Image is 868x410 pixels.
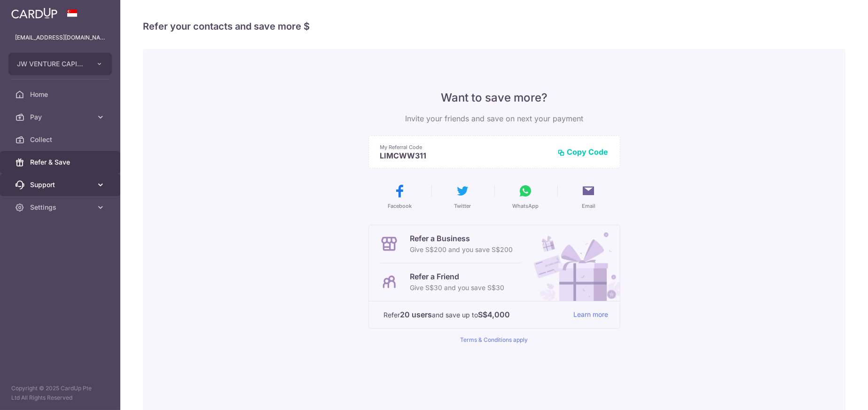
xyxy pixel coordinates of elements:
button: Twitter [435,183,491,210]
button: WhatsApp [498,183,554,210]
p: LIMCWW311 [380,151,550,160]
p: Give S$200 and you save S$200 [410,244,513,255]
a: Learn more [574,309,609,321]
span: Email [582,202,595,210]
span: Help [21,7,40,15]
p: [EMAIL_ADDRESS][DOMAIN_NAME] [15,33,105,42]
img: CardUp [11,8,57,19]
img: Refer [525,225,620,301]
p: Refer a Friend [410,271,505,282]
span: Refer & Save [30,158,92,167]
span: Settings [30,203,92,212]
p: Refer a Business [410,233,513,244]
strong: 20 users [400,309,432,320]
strong: S$4,000 [478,309,510,320]
span: Twitter [454,202,471,210]
button: Facebook [372,183,428,210]
button: Copy Code [558,147,609,157]
span: WhatsApp [513,202,539,210]
span: Collect [30,135,92,144]
a: Terms & Conditions apply [461,336,528,343]
p: Give S$30 and you save S$30 [410,282,505,293]
span: Support [30,180,92,189]
p: Invite your friends and save on next your payment [368,113,620,124]
p: My Referral Code [380,143,550,151]
h4: Refer your contacts and save more $ [143,19,845,34]
button: JW VENTURE CAPITAL PTE. LTD. [8,53,112,75]
span: Home [30,90,92,99]
button: Email [561,183,617,210]
span: JW VENTURE CAPITAL PTE. LTD. [17,59,86,69]
p: Refer and save up to [384,309,566,321]
span: Pay [30,112,92,122]
span: Facebook [388,202,412,210]
p: Want to save more? [368,90,620,105]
